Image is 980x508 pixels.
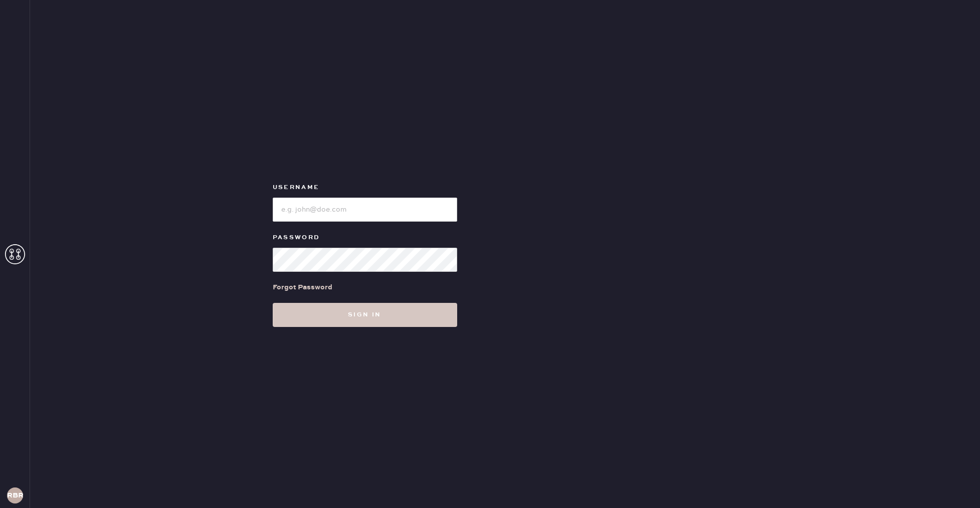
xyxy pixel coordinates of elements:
[273,232,457,244] label: Password
[273,282,332,293] div: Forgot Password
[7,492,23,499] h3: RBRA
[273,272,332,303] a: Forgot Password
[273,182,457,194] label: Username
[273,303,457,327] button: Sign in
[273,198,457,222] input: e.g. john@doe.com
